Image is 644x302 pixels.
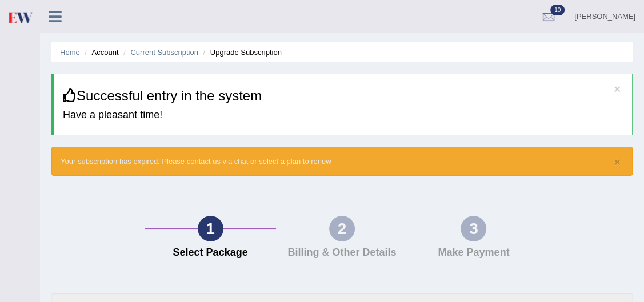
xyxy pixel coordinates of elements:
h4: Make Payment [414,247,534,259]
div: 1 [198,216,223,241]
div: Your subscription has expired. Please contact us via chat or select a plan to renew [51,147,633,176]
button: × [614,156,621,168]
a: Current Subscription [130,48,198,57]
button: × [614,83,621,95]
div: 2 [329,216,355,241]
span: 10 [550,5,565,15]
li: Account [82,47,118,58]
h3: Successful entry in the system [63,88,623,103]
li: Upgrade Subscription [201,47,282,58]
div: 3 [461,216,486,241]
h4: Have a pleasant time! [63,110,623,121]
h4: Select Package [150,247,270,259]
a: Home [60,48,80,57]
h4: Billing & Other Details [282,247,402,259]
